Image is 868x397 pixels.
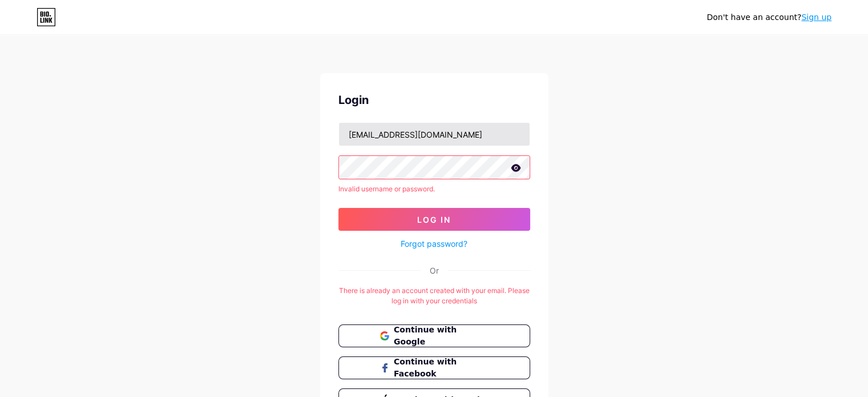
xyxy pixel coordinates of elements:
a: Sign up [801,13,831,22]
span: Log In [417,215,451,224]
button: Continue with Facebook [338,356,530,379]
div: There is already an account created with your email. Please log in with your credentials [338,286,530,306]
div: Don't have an account? [706,11,831,23]
a: Forgot password? [401,238,467,250]
button: Log In [338,208,530,231]
div: Login [338,91,530,109]
div: Or [430,264,439,276]
span: Continue with Facebook [394,356,488,380]
span: Continue with Google [394,324,488,348]
button: Continue with Google [338,324,530,347]
div: Invalid username or password. [338,184,530,194]
input: Username [339,123,530,146]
